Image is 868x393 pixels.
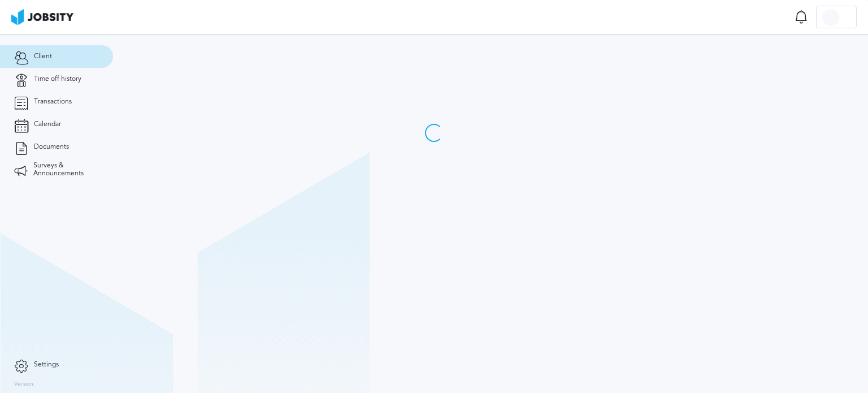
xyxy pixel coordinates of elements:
span: Surveys & Announcements [33,162,99,178]
label: Version: [14,381,35,388]
span: Calendar [34,120,61,128]
span: Documents [34,143,69,151]
span: Time off history [34,75,81,83]
span: Client [34,53,52,61]
img: ab4bad089aa723f57921c736e9817d99.png [11,9,73,25]
span: Settings [34,361,59,369]
span: Transactions [34,98,72,106]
